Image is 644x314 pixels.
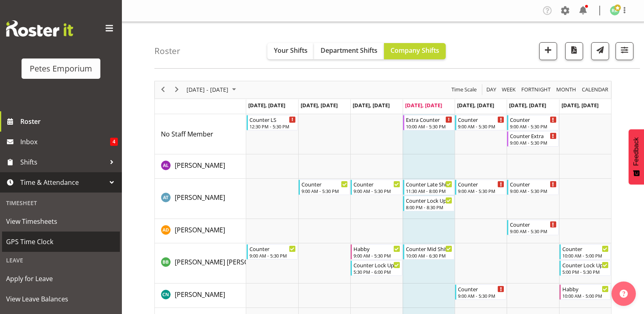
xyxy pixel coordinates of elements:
[565,42,583,60] button: Download a PDF of the roster according to the set date range.
[555,84,577,95] span: Month
[507,220,558,235] div: Amelia Denz"s event - Counter Begin From Saturday, August 16, 2025 at 9:00:00 AM GMT+12:00 Ends A...
[155,284,246,308] td: Christine Neville resource
[314,43,384,59] button: Department Shifts
[155,243,246,284] td: Beena Beena resource
[403,196,454,211] div: Alex-Micheal Taniwha"s event - Counter Lock Up Begin From Thursday, August 14, 2025 at 8:00:00 PM...
[175,225,225,235] a: [PERSON_NAME]
[562,245,609,253] div: Counter
[171,84,182,95] button: Next
[507,115,558,130] div: No Staff Member"s event - Counter Begin From Saturday, August 16, 2025 at 9:00:00 AM GMT+12:00 En...
[450,84,478,95] button: Time Scale
[353,188,400,194] div: 9:00 AM - 5:30 PM
[457,102,494,109] span: [DATE], [DATE]
[510,228,556,234] div: 9:00 AM - 5:30 PM
[486,84,497,95] span: Day
[455,180,506,195] div: Alex-Micheal Taniwha"s event - Counter Begin From Friday, August 15, 2025 at 9:00:00 AM GMT+12:00...
[6,293,116,305] span: View Leave Balances
[353,269,400,275] div: 5:30 PM - 6:00 PM
[458,285,504,293] div: Counter
[510,180,556,188] div: Counter
[562,102,598,109] span: [DATE], [DATE]
[6,273,116,285] span: Apply for Leave
[458,123,504,130] div: 9:00 AM - 5:30 PM
[562,261,609,269] div: Counter Lock Up
[175,290,225,299] span: [PERSON_NAME]
[581,84,610,95] button: Month
[510,132,556,140] div: Counter Extra
[458,292,504,299] div: 9:00 AM - 5:30 PM
[406,115,452,123] div: Extra Counter
[562,292,609,299] div: 10:00 AM - 5:00 PM
[405,102,442,109] span: [DATE], [DATE]
[510,188,556,194] div: 9:00 AM - 5:30 PM
[299,180,350,195] div: Alex-Micheal Taniwha"s event - Counter Begin From Tuesday, August 12, 2025 at 9:00:00 AM GMT+12:0...
[458,180,504,188] div: Counter
[267,43,314,59] button: Your Shifts
[20,136,110,148] span: Inbox
[2,195,120,211] div: Timesheet
[30,63,92,75] div: Petes Emporium
[353,102,390,109] span: [DATE], [DATE]
[581,84,609,95] span: calendar
[20,156,106,168] span: Shifts
[616,42,633,60] button: Filter Shifts
[403,244,454,260] div: Beena Beena"s event - Counter Mid Shift Begin From Thursday, August 14, 2025 at 10:00:00 AM GMT+1...
[301,180,348,188] div: Counter
[406,180,452,188] div: Counter Late Shift
[274,46,308,55] span: Your Shifts
[249,245,296,253] div: Counter
[559,260,611,276] div: Beena Beena"s event - Counter Lock Up Begin From Sunday, August 17, 2025 at 5:00:00 PM GMT+12:00 ...
[248,102,285,109] span: [DATE], [DATE]
[2,232,120,252] a: GPS Time Clock
[458,115,504,123] div: Counter
[591,42,609,60] button: Send a list of all shifts for the selected filtered period to all rostered employees.
[509,102,546,109] span: [DATE], [DATE]
[510,123,556,130] div: 9:00 AM - 5:30 PM
[562,252,609,259] div: 10:00 AM - 5:00 PM
[485,84,498,95] button: Timeline Day
[455,115,506,130] div: No Staff Member"s event - Counter Begin From Friday, August 15, 2025 at 9:00:00 AM GMT+12:00 Ends...
[175,160,225,170] a: [PERSON_NAME]
[20,176,106,188] span: Time & Attendance
[186,84,229,95] span: [DATE] - [DATE]
[406,245,452,253] div: Counter Mid Shift
[406,188,452,194] div: 11:30 AM - 8:00 PM
[559,284,611,300] div: Christine Neville"s event - Habby Begin From Sunday, August 17, 2025 at 10:00:00 AM GMT+12:00 End...
[155,154,246,179] td: Abigail Lane resource
[20,115,118,128] span: Roster
[353,252,400,259] div: 9:00 AM - 5:30 PM
[510,139,556,146] div: 9:00 AM - 5:30 PM
[155,219,246,243] td: Amelia Denz resource
[510,220,556,228] div: Counter
[301,188,348,194] div: 9:00 AM - 5:30 PM
[184,81,241,98] div: August 11 - 17, 2025
[110,138,118,146] span: 4
[520,84,552,95] button: Fortnight
[458,188,504,194] div: 9:00 AM - 5:30 PM
[510,115,556,123] div: Counter
[507,180,558,195] div: Alex-Micheal Taniwha"s event - Counter Begin From Saturday, August 16, 2025 at 9:00:00 AM GMT+12:...
[175,193,225,202] a: [PERSON_NAME]
[539,42,557,60] button: Add a new shift
[156,81,170,98] div: previous period
[353,180,400,188] div: Counter
[154,46,180,56] h4: Roster
[2,269,120,289] a: Apply for Leave
[620,290,628,298] img: help-xxl-2.png
[390,46,439,55] span: Company Shifts
[351,260,402,276] div: Beena Beena"s event - Counter Lock Up Begin From Wednesday, August 13, 2025 at 5:30:00 PM GMT+12:...
[455,284,506,300] div: Christine Neville"s event - Counter Begin From Friday, August 15, 2025 at 9:00:00 AM GMT+12:00 En...
[161,129,213,139] a: No Staff Member
[158,84,169,95] button: Previous
[301,102,338,109] span: [DATE], [DATE]
[161,130,213,139] span: No Staff Member
[520,84,551,95] span: Fortnight
[633,137,640,166] span: Feedback
[501,84,516,95] span: Week
[175,290,225,299] a: [PERSON_NAME]
[403,115,454,130] div: No Staff Member"s event - Extra Counter Begin From Thursday, August 14, 2025 at 10:00:00 AM GMT+1...
[555,84,578,95] button: Timeline Month
[351,180,402,195] div: Alex-Micheal Taniwha"s event - Counter Begin From Wednesday, August 13, 2025 at 9:00:00 AM GMT+12...
[249,115,296,123] div: Counter LS
[6,20,73,37] img: Rosterit website logo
